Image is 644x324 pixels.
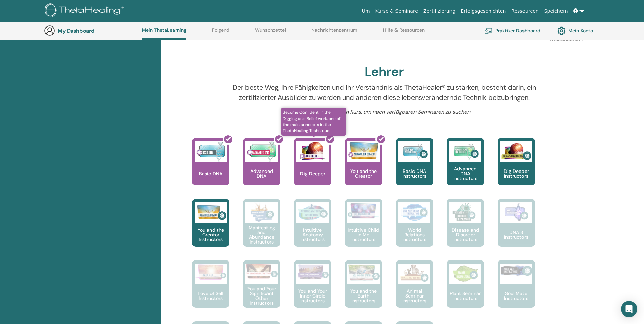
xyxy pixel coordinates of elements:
a: Manifesting and Abundance Instructors Manifesting and Abundance Instructors [243,199,280,260]
a: You and Your Inner Circle Instructors You and Your Inner Circle Instructors [294,260,331,321]
a: Animal Seminar Instructors Animal Seminar Instructors [396,260,433,321]
img: Love of Self Instructors [195,264,227,280]
a: Hilfe & Ressourcen [383,27,425,38]
a: You and the Earth Instructors You and the Earth Instructors [345,260,382,321]
a: Zertifizierung [421,5,458,17]
p: You and Your Inner Circle Instructors [294,289,331,303]
h3: My Dashboard [58,28,126,34]
a: Disease and Disorder Instructors Disease and Disorder Instructors [447,199,484,260]
img: You and the Earth Instructors [347,264,380,281]
a: Wunschzettel [255,27,286,38]
a: Soul Mate Instructors Soul Mate Instructors [498,260,535,321]
a: Basic DNA Instructors Basic DNA Instructors [396,138,433,199]
p: Intuitive Anatomy Instructors [294,228,331,242]
a: World Relations Instructors World Relations Instructors [396,199,433,260]
img: You and Your Inner Circle Instructors [296,264,329,280]
img: cog.svg [557,25,566,36]
p: Animal Seminar Instructors [396,289,433,303]
p: You and Your Significant Other Instructors [243,286,280,305]
p: You and the Creator [345,169,382,178]
img: Manifesting and Abundance Instructors [245,202,278,223]
p: Der beste Weg, Ihre Fähigkeiten und Ihr Verständnis als ThetaHealer® zu stärken, besteht darin, e... [222,82,546,103]
img: Intuitive Anatomy Instructors [296,202,329,223]
a: Love of Self Instructors Love of Self Instructors [192,260,229,321]
img: You and Your Significant Other Instructors [245,264,278,279]
p: Dig Deeper [297,171,328,176]
img: chalkboard-teacher.svg [484,28,493,34]
p: Love of Self Instructors [192,291,229,301]
a: DNA 3 Instructors DNA 3 Instructors [498,199,535,260]
p: Klicken Sie auf einen Kurs, um nach verfügbaren Seminaren zu suchen [222,108,546,116]
a: Advanced DNA Advanced DNA [243,138,280,199]
p: Praktiker [191,26,220,54]
p: You and the Earth Instructors [345,289,382,303]
a: Basic DNA Basic DNA [192,138,229,199]
img: Advanced DNA [245,141,278,162]
p: World Relations Instructors [396,228,433,242]
a: Praktiker Dashboard [484,23,540,38]
img: You and the Creator Instructors [195,202,227,223]
a: Folgend [212,27,229,38]
span: Become Confident in the Digging and Belief work, one of the main concepts in the ThetaHealing Tec... [281,108,347,136]
img: Animal Seminar Instructors [398,264,430,284]
h2: Lehrer [365,64,404,80]
a: Advanced DNA Instructors Advanced DNA Instructors [447,138,484,199]
p: Disease and Disorder Instructors [447,228,484,242]
p: Intuitive Child In Me Instructors [345,228,382,242]
p: Plant Seminar Instructors [447,291,484,301]
a: You and the Creator You and the Creator [345,138,382,199]
img: Advanced DNA Instructors [449,141,481,162]
img: DNA 3 Instructors [500,202,532,223]
img: Basic DNA Instructors [398,141,430,162]
img: Dig Deeper Instructors [500,141,532,162]
a: Intuitive Anatomy Instructors Intuitive Anatomy Instructors [294,199,331,260]
p: Dig Deeper Instructors [498,169,535,178]
img: You and the Creator [347,141,380,160]
a: Mein Konto [557,23,593,38]
img: Basic DNA [195,141,227,162]
img: Plant Seminar Instructors [449,264,481,284]
a: Mein ThetaLearning [142,27,186,40]
a: Ressourcen [509,5,541,17]
p: Advanced DNA [243,169,280,178]
a: Intuitive Child In Me Instructors Intuitive Child In Me Instructors [345,199,382,260]
p: DNA 3 Instructors [498,230,535,239]
p: Meister [429,26,458,54]
a: Nachrichtenzentrum [311,27,357,38]
p: Basic DNA Instructors [396,169,433,178]
img: Disease and Disorder Instructors [449,202,481,223]
img: World Relations Instructors [398,202,430,223]
div: Open Intercom Messenger [621,301,637,317]
p: You and the Creator Instructors [192,228,229,242]
a: Dig Deeper Instructors Dig Deeper Instructors [498,138,535,199]
img: logo.png [45,3,126,19]
img: generic-user-icon.jpg [44,25,55,36]
p: Soul Mate Instructors [498,291,535,301]
img: Intuitive Child In Me Instructors [347,202,380,219]
a: Um [359,5,373,17]
a: Plant Seminar Instructors Plant Seminar Instructors [447,260,484,321]
img: Dig Deeper [296,141,329,162]
a: Erfolgsgeschichten [458,5,509,17]
p: Zertifikat der Wissenschaft [549,26,577,54]
a: Become Confident in the Digging and Belief work, one of the main concepts in the ThetaHealing Tec... [294,138,331,199]
a: You and Your Significant Other Instructors You and Your Significant Other Instructors [243,260,280,321]
a: Speichern [541,5,571,17]
p: Lehrer [310,26,339,54]
a: You and the Creator Instructors You and the Creator Instructors [192,199,229,260]
p: Advanced DNA Instructors [447,166,484,181]
img: Soul Mate Instructors [500,264,532,278]
p: Manifesting and Abundance Instructors [243,225,280,244]
a: Kurse & Seminare [373,5,421,17]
